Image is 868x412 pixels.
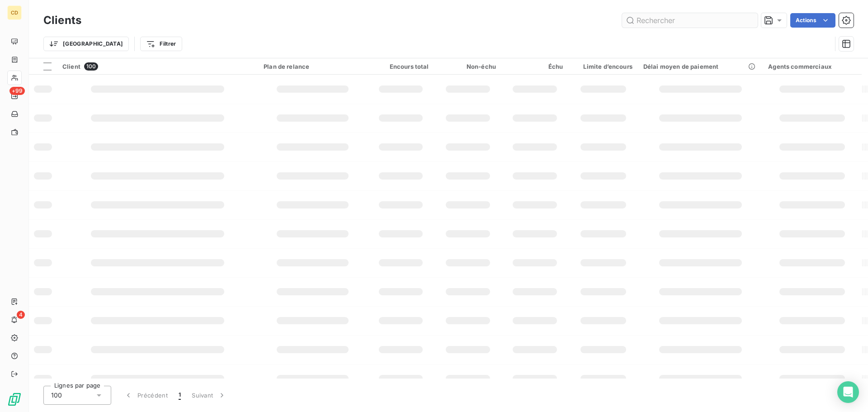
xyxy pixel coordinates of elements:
div: Non-échu [440,63,496,70]
span: 100 [84,62,98,71]
div: Limite d’encours [574,63,632,70]
h3: Clients [43,12,81,28]
button: Filtrer [140,37,182,51]
span: 100 [51,391,62,400]
button: Précédent [118,386,173,405]
div: CD [7,5,22,20]
input: Rechercher [622,13,758,28]
button: 1 [173,386,186,405]
img: Logo LeanPay [7,392,22,407]
button: [GEOGRAPHIC_DATA] [43,37,129,51]
span: Client [62,63,80,70]
div: Agents commerciaux [768,63,856,70]
div: Plan de relance [264,63,362,70]
div: Encours total [373,63,429,70]
button: Actions [790,13,835,28]
a: +99 [7,89,21,103]
span: +99 [9,87,25,95]
div: Échu [507,63,563,70]
div: Open Intercom Messenger [837,381,859,403]
span: 1 [179,391,181,400]
span: 4 [17,311,25,319]
button: Suivant [186,386,232,405]
div: Délai moyen de paiement [643,63,757,70]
